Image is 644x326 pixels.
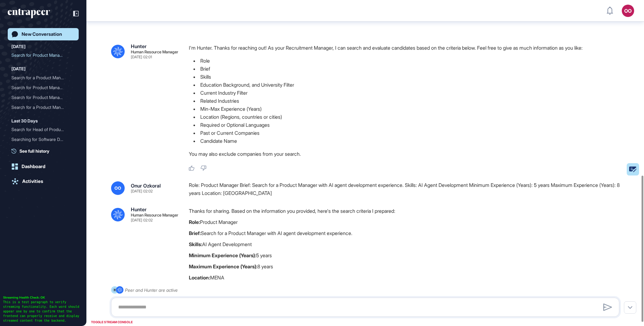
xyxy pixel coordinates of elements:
li: Role [189,57,624,65]
a: Dashboard [8,160,79,173]
div: Hunter [131,44,147,49]
div: Human Resource Manager [131,50,178,54]
strong: Maximum Experience (Years): [189,263,257,270]
strong: Brief: [189,230,201,236]
strong: Location: [189,274,210,281]
div: Onur Ozkoral [131,183,161,188]
p: Search for a Product Manager with AI agent development experience. [189,229,624,237]
div: Search for Product Manager with 5-8 Years Experience in AI Agent Development in MENA [11,93,75,102]
span: See full history [19,148,49,154]
div: Search for a Product Manager with 5-8 years of AI Agent Development Experience in MENA [11,73,75,83]
div: Search for Product Manage... [11,83,70,93]
li: Education Background, and University Filter [189,81,624,89]
div: Search for Product Manager with 5-8 Years of AI Agent Development Experience in MENA [11,83,75,93]
li: Min-Max Experience (Years) [189,105,624,113]
span: OO [114,186,121,191]
div: Search for a Product Mana... [11,102,70,112]
div: Human Resource Manager [131,213,178,217]
div: Search for Product Manage... [11,50,70,60]
div: Search for Product Manage... [11,93,70,102]
div: TOGGLE STREAM CONSOLE [89,318,134,326]
div: Activities [22,179,43,184]
li: Related Industries [189,97,624,105]
li: Brief [189,65,624,73]
p: 5 years [189,251,624,259]
div: Searching for Software Developers with Banking or Finance Experience in Turkiye (Max 5 Years Expe... [11,134,75,144]
div: Search for Head of Produc... [11,125,70,134]
p: Thanks for sharing. Based on the information you provided, here's the search criteria I prepared: [189,207,624,215]
div: Last 30 Days [11,117,38,125]
div: [DATE] [11,43,26,50]
div: entrapeer-logo [8,9,50,19]
a: Activities [8,175,79,188]
div: Role: Product Manager Brief: Search for a Product Manager with AI agent development experience. S... [189,181,624,197]
div: Searching for Software De... [11,134,70,144]
p: AI Agent Development [189,240,624,248]
div: [DATE] 02:02 [131,218,153,222]
li: Location (Regions, countries or cities) [189,113,624,121]
strong: Skills: [189,241,202,247]
div: Search for a Product Mana... [11,73,70,83]
p: MENA [189,274,624,282]
p: 8 years [189,262,624,270]
li: Candidate Name [189,137,624,145]
strong: Minimum Experience (Years): [189,252,256,258]
div: Search for a Product Manager with 5-8 years of AI Agent Development Experience in MENA [11,102,75,112]
strong: Role: [189,219,200,225]
li: Skills [189,73,624,81]
li: Current Industry Filter [189,89,624,97]
div: Hunter [131,207,147,212]
p: I'm Hunter. Thanks for reaching out! As your Recruitment Manager, I can search and evaluate candi... [189,44,624,52]
div: Peer and Hunter are active [125,286,178,294]
li: Required or Optional Languages [189,121,624,129]
div: Search for Head of Product Candidates from Entrapeer in San Francisco [11,125,75,134]
p: You may also exclude companies from your search. [189,150,624,158]
p: Product Manager [189,218,624,226]
div: New Conversation [22,31,62,37]
div: [DATE] 02:01 [131,55,152,59]
li: Past or Current Companies [189,129,624,137]
div: [DATE] [11,65,26,72]
a: New Conversation [8,28,79,40]
button: OO [622,5,634,17]
div: [DATE] 02:02 [131,189,153,193]
div: Dashboard [22,164,45,169]
a: See full history [11,148,79,154]
div: Search for Product Manager with AI Agent Development Experience in MENA [11,50,75,60]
